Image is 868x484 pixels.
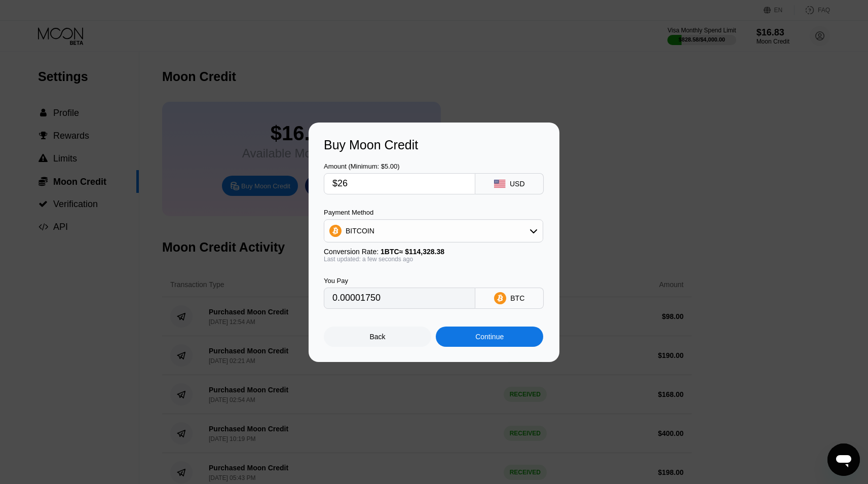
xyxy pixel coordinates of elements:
div: Amount (Minimum: $5.00) [324,163,475,170]
div: BITCOIN [324,221,543,241]
div: BITCOIN [346,227,374,235]
input: $0.00 [332,174,467,194]
div: Buy Moon Credit [324,138,544,152]
div: BTC [510,294,524,302]
div: Back [324,327,431,347]
div: Conversion Rate: [324,248,543,256]
div: Last updated: a few seconds ago [324,256,543,263]
div: USD [510,180,525,188]
div: Continue [436,327,543,347]
iframe: Button to launch messaging window [827,443,860,476]
div: You Pay [324,277,475,285]
div: Back [370,333,386,341]
div: Continue [475,333,504,341]
span: 1 BTC ≈ $114,328.38 [381,248,444,256]
div: Payment Method [324,209,543,216]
